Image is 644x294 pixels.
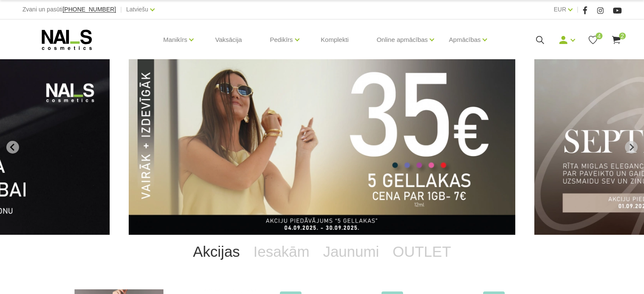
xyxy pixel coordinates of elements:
[247,235,316,269] a: Iesakām
[270,23,293,57] a: Pedikīrs
[619,33,626,39] span: 2
[554,4,567,14] a: EUR
[63,6,116,13] span: [PHONE_NUMBER]
[596,33,603,39] span: 4
[129,59,515,235] li: 1 of 12
[611,35,622,45] a: 2
[588,35,598,45] a: 4
[126,4,148,14] a: Latviešu
[186,235,247,269] a: Akcijas
[163,23,188,57] a: Manikīrs
[314,19,356,60] a: Komplekti
[449,23,481,57] a: Apmācības
[316,235,386,269] a: Jaunumi
[6,141,19,154] button: Go to last slide
[376,23,428,57] a: Online apmācības
[625,141,638,154] button: Next slide
[577,4,578,15] span: |
[386,235,458,269] a: OUTLET
[120,4,122,15] span: |
[22,4,116,15] div: Zvani un pasūti
[63,6,116,13] a: [PHONE_NUMBER]
[208,19,249,60] a: Vaksācija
